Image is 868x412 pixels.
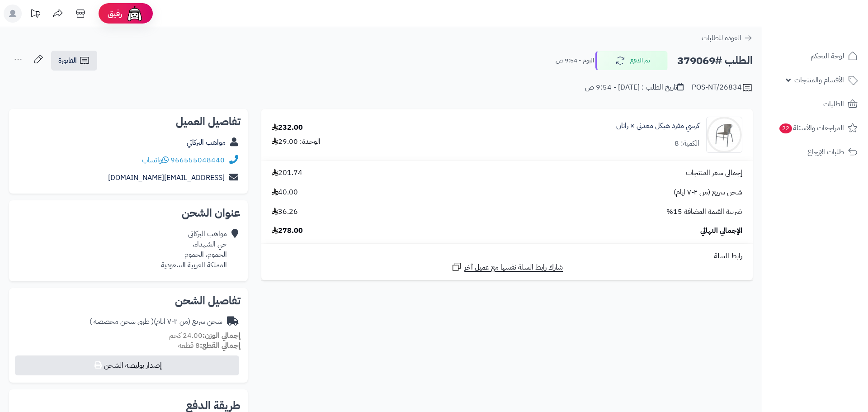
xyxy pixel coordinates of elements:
[768,45,863,67] a: لوحة التحكم
[161,229,227,270] div: مواهب البركاتي حي الشهداء، الجموم، الجموم المملكة العربية السعودية
[108,8,122,19] span: رفيق
[169,330,241,341] small: 24.00 كجم
[811,50,844,62] span: لوحة التحكم
[702,33,753,43] a: العودة للطلبات
[666,207,742,217] span: ضريبة القيمة المضافة 15%
[700,226,742,236] span: الإجمالي النهائي
[686,168,742,178] span: إجمالي سعر المنتجات
[674,187,742,198] span: شحن سريع (من ٢-٧ ايام)
[16,208,241,218] h2: عنوان الشحن
[794,74,844,86] span: الأقسام والمنتجات
[585,82,684,93] div: تاريخ الطلب : [DATE] - 9:54 ص
[707,117,742,153] img: 1736602175-110102090207-90x90.jpg
[58,55,77,66] span: الفاتورة
[272,226,303,236] span: 278.00
[702,33,741,43] span: العودة للطلبات
[692,82,753,93] div: POS-NT/26834
[187,137,226,148] a: مواهب البركاتي
[170,155,225,166] a: 966555048440
[779,123,792,133] span: 22
[451,261,563,273] a: شارك رابط السلة نفسها مع عميل آخر
[272,207,298,217] span: 36.26
[203,330,241,341] strong: إجمالي الوزن:
[126,5,144,23] img: ai-face.png
[142,155,169,166] a: واتساب
[108,172,225,183] a: [EMAIL_ADDRESS][DOMAIN_NAME]
[178,340,241,351] small: 8 قطعة
[90,317,222,327] div: شحن سريع (من ٢-٧ ايام)
[15,355,239,375] button: إصدار بوليصة الشحن
[616,121,699,131] a: كرسي مفرد هيكل معدني × راتان
[823,98,844,110] span: الطلبات
[556,56,594,65] small: اليوم - 9:54 ص
[768,117,863,139] a: المراجعات والأسئلة22
[16,116,241,127] h2: تفاصيل العميل
[677,52,753,70] h2: الطلب #379069
[595,51,668,70] button: تم الدفع
[768,141,863,163] a: طلبات الإرجاع
[90,316,154,327] span: ( طرق شحن مخصصة )
[24,5,47,25] a: تحديثات المنصة
[272,168,302,178] span: 201.74
[778,122,844,134] span: المراجعات والأسئلة
[186,400,241,411] h2: طريقة الدفع
[200,340,241,351] strong: إجمالي القطع:
[675,138,699,149] div: الكمية: 8
[51,51,97,71] a: الفاتورة
[265,251,749,261] div: رابط السلة
[272,137,321,147] div: الوحدة: 29.00
[807,146,844,158] span: طلبات الإرجاع
[16,295,241,306] h2: تفاصيل الشحن
[464,262,563,273] span: شارك رابط السلة نفسها مع عميل آخر
[272,123,303,133] div: 232.00
[768,93,863,115] a: الطلبات
[272,187,298,198] span: 40.00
